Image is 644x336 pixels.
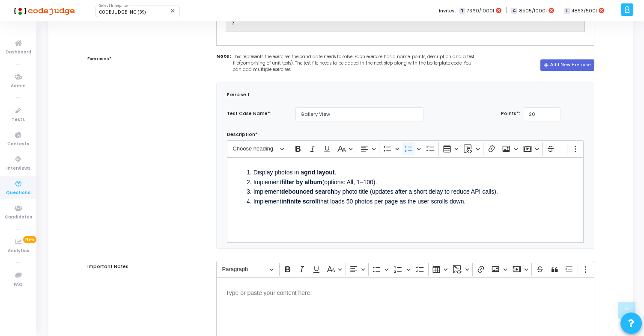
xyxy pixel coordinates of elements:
span: Tests [12,116,25,124]
span: C [511,8,517,14]
button: Add New Exercise [540,59,594,71]
button: Choose heading [229,142,288,156]
div: Editor toolbar [227,140,584,157]
div: Editor editing area: main [227,157,584,243]
strong: Note: [216,53,231,73]
span: Contests [7,141,29,148]
button: Paragraph [218,263,277,276]
strong: grid layout [304,169,335,176]
span: CODEJUDGE INC (39) [99,9,146,15]
span: Candidates [5,214,32,221]
img: logo [11,2,75,19]
div: Editor toolbar [216,261,594,277]
span: | [506,6,507,15]
span: 8505/10001 [519,7,547,15]
li: Display photos in a . [253,168,575,177]
span: Choose heading [233,144,277,154]
span: New [23,236,36,243]
span: 7360/10001 [467,7,494,15]
span: | [558,6,560,15]
span: T [459,8,465,14]
li: Implement that loads 50 photos per page as the user scrolls down. [253,197,575,206]
label: Test Case Name*: [227,110,271,117]
span: Questions [6,189,30,197]
span: Analytics [8,248,29,255]
mat-icon: Clear [170,7,176,14]
span: Interviews [6,165,30,172]
li: Implement by photo title (updates after a short delay to reduce API calls). [253,187,575,196]
span: Admin [11,83,26,90]
label: Points*: [501,110,520,117]
span: Paragraph [222,264,267,274]
strong: debounced search [281,188,334,195]
label: Important Notes [87,263,128,270]
span: I [564,8,569,14]
li: Implement (options: All, 1–100). [253,177,575,187]
span: FAQ [14,281,23,289]
label: Invites: [439,7,456,15]
span: 4853/5001 [572,7,597,15]
strong: filter by album [281,179,322,186]
label: Exercises* [87,55,184,62]
label: Exercise 1 [227,91,249,98]
label: Description* [227,131,258,138]
span: Dashboard [6,49,31,56]
span: This represents the exercises the candidate needs to solve. Each exercise has a name, points, des... [233,54,481,73]
strong: infinite scroll [281,198,319,205]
